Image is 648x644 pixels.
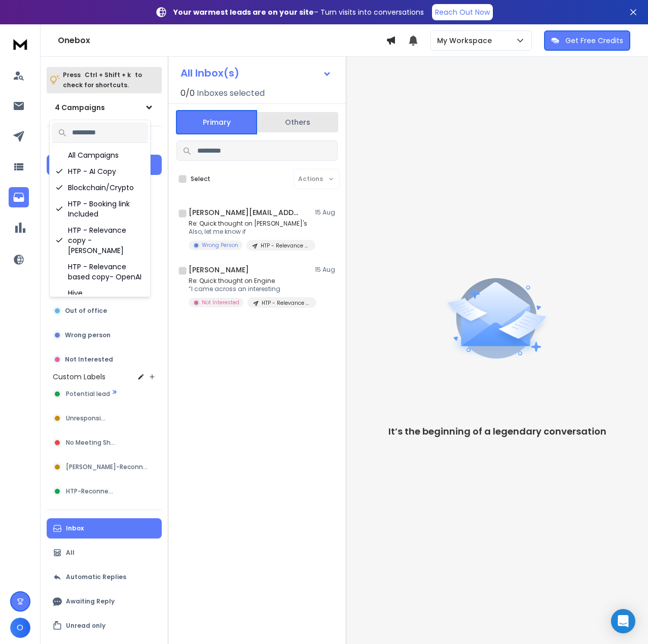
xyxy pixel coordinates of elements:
[565,35,623,46] p: Get Free Credits
[189,228,310,236] p: Also, let me know if
[66,524,84,532] p: Inbox
[66,549,75,557] p: All
[65,355,113,364] p: Not Interested
[66,414,109,422] span: Unresponsive
[176,110,257,134] button: Primary
[63,70,142,90] p: Press to check for shortcuts.
[52,259,148,285] div: HTP - Relevance based copy- OpenAI
[52,180,148,196] div: Blockchain/Crypto
[83,69,132,81] span: Ctrl + Shift + k
[66,597,115,605] p: Awaiting Reply
[66,487,115,495] span: HTP-Reconnect
[262,299,310,307] p: HTP - Relevance copy - [PERSON_NAME]
[52,196,148,222] div: HTP - Booking link Included
[388,424,606,439] p: It’s the beginning of a legendary conversation
[189,207,300,218] h1: [PERSON_NAME][EMAIL_ADDRESS][DOMAIN_NAME]
[173,7,424,17] p: – Turn visits into conversations
[66,439,119,447] span: No Meeting Show
[52,147,148,163] div: All Campaigns
[10,34,30,53] img: logo
[197,87,265,99] h3: Inboxes selected
[202,299,239,306] p: Not Interested
[55,102,105,113] h1: 4 Campaigns
[437,35,496,46] p: My Workspace
[52,222,148,259] div: HTP - Relevance copy - [PERSON_NAME]
[611,609,635,633] div: Open Intercom Messenger
[53,372,105,382] h3: Custom Labels
[315,208,338,217] p: 15 Aug
[191,175,210,183] label: Select
[66,463,151,471] span: [PERSON_NAME]-Reconnect
[189,265,249,275] h1: [PERSON_NAME]
[66,390,110,398] span: Potential lead
[65,331,111,339] p: Wrong person
[202,241,238,249] p: Wrong Person
[66,573,126,581] p: Automatic Replies
[58,34,386,47] h1: Onebox
[315,266,338,274] p: 15 Aug
[47,134,162,149] h3: Filters
[189,285,310,293] p: “I came across an interesting
[181,87,195,99] span: 0 / 0
[189,277,310,285] p: Re: Quick thought on Engine
[435,7,490,17] p: Reach Out Now
[52,163,148,180] div: HTP - AI Copy
[189,220,310,228] p: Re: Quick thought on [PERSON_NAME]'s
[52,285,148,301] div: Hive
[257,111,338,133] button: Others
[65,307,107,315] p: Out of office
[173,7,314,17] strong: Your warmest leads are on your site
[261,242,309,249] p: HTP - Relevance copy - [PERSON_NAME]
[181,68,239,78] h1: All Inbox(s)
[66,622,105,630] p: Unread only
[10,618,30,638] span: O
